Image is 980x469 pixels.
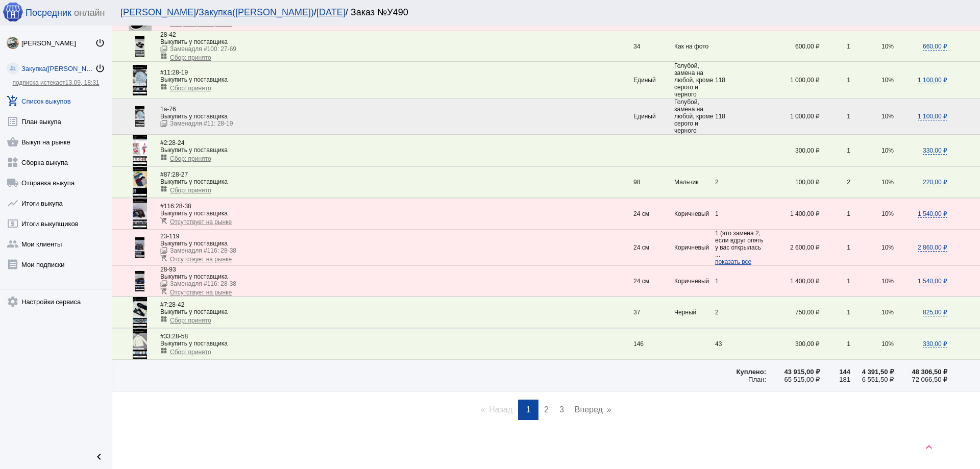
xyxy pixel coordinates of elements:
img: Mllly0.jpg [133,199,147,229]
span: Сбор: принято [170,155,211,162]
div: Единый [633,77,674,84]
div: План: [715,376,766,383]
div: 1 [820,210,850,217]
div: 1 [820,309,850,316]
span: Отсутствует на рынке [170,256,232,263]
span: #11: [160,69,172,76]
span: 1 100,00 ₽ [918,113,947,120]
div: 37 [633,309,674,316]
mat-icon: widgets [160,185,167,192]
span: 28-42 [160,31,176,38]
img: umMzFY.jpg [135,36,144,57]
mat-icon: show_chart [7,197,19,209]
div: 1 000,00 ₽ [766,77,820,84]
a: [PERSON_NAME] [120,7,196,17]
img: U84cE6.jpg [135,271,144,291]
app-description-cutted: 1 [715,210,766,217]
td: Коричневый [674,266,715,297]
div: 300,00 ₽ [766,340,820,348]
td: Мальчик [674,167,715,198]
mat-icon: remove_shopping_cart [160,287,167,294]
mat-icon: group [7,238,19,250]
app-description-cutted: 1 (это замена 2, если вдруг опять у вас открылась ... [715,230,766,265]
mat-icon: widgets [160,154,167,161]
div: 24 см [633,210,674,217]
mat-icon: widgets [160,53,167,60]
span: 10% [881,43,894,50]
div: 1 [820,340,850,348]
span: Отсутствует на рынке [170,218,232,226]
div: 1 [820,147,850,154]
span: 1 540,00 ₽ [918,210,947,218]
div: 144 [820,368,850,376]
span: Посредник [26,8,71,18]
mat-icon: power_settings_new [95,38,105,48]
div: 1 [820,244,850,251]
span: 13.09, 18:31 [65,79,100,86]
div: 4 391,50 ₽ [850,368,894,376]
div: Выкупить у поставщика [160,240,633,247]
div: 1 [820,278,850,285]
span: Сбор: принято [170,349,211,356]
div: 43 915,00 ₽ [766,368,820,376]
img: aSnZFZ.jpg [135,237,144,258]
td: Единый [633,98,674,135]
div: 1 000,00 ₽ [766,113,820,120]
td: 24 см [633,266,674,297]
div: 72 066,50 ₽ [894,376,947,383]
span: 28-93 [160,266,176,273]
div: / / / Заказ №У490 [120,7,962,18]
img: 8aqJmS.jpg [135,106,144,127]
span: 10% [881,77,894,84]
div: 300,00 ₽ [766,147,820,154]
div: Куплено: [715,368,766,376]
div: Выкупить у поставщика [160,38,633,45]
mat-icon: filter [160,120,167,127]
span: #2: [160,139,169,146]
span: для #116: 28-38 [191,247,236,254]
div: 146 [633,340,674,348]
div: 1 400,00 ₽ [766,278,820,285]
div: Замена [170,280,236,287]
mat-icon: widgets [160,315,167,323]
a: подписка истекает13.09, 18:31 [12,79,99,86]
span: 10% [881,340,894,348]
mat-icon: widgets [160,83,167,90]
span: 3 [559,405,564,414]
span: Сбор: принято [170,187,211,194]
span: 28-19 [160,69,188,76]
span: 10% [881,210,894,217]
mat-icon: filter [160,247,167,254]
img: xnS9Po.jpg [133,297,147,328]
span: #116: [160,203,176,210]
span: #7: [160,301,169,308]
div: Выкупить у поставщика [160,146,633,154]
mat-icon: remove_shopping_cart [160,217,167,224]
td: Как на фото [674,31,715,62]
span: 1 [526,405,531,414]
span: 28-38 [160,203,191,210]
app-description-cutted: 118 [715,77,766,84]
span: #87: [160,171,172,178]
img: OYAuCX.jpg [133,167,147,198]
span: 10% [881,278,894,285]
div: 6 551,50 ₽ [850,376,894,383]
div: 48 306,50 ₽ [894,368,947,376]
app-description-cutted: 2 [715,179,766,186]
span: для #100: 27-69 [191,45,236,53]
span: 10% [881,147,894,154]
mat-icon: remove_shopping_cart [160,254,167,261]
img: iA2qix.jpg [133,65,147,95]
mat-icon: filter [160,45,167,53]
div: 600,00 ₽ [766,43,820,50]
div: 2 600,00 ₽ [766,244,820,251]
mat-icon: chevron_left [93,451,105,463]
span: 2 [544,405,549,414]
span: 1 540,00 ₽ [918,278,947,285]
app-description-cutted: 43 [715,340,766,348]
app-description-cutted: 1 [715,278,766,285]
div: Замена [170,247,236,254]
td: Голубой, замена на любой, кроме серого и черного [674,62,715,98]
mat-icon: widgets [7,156,19,168]
span: 28-42 [160,301,184,308]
